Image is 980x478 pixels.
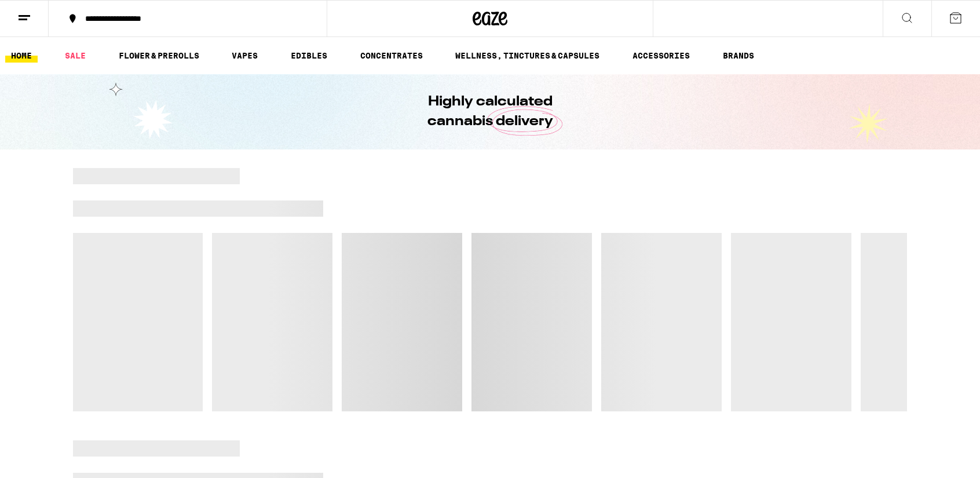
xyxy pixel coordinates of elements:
a: BRANDS [717,49,760,63]
a: FLOWER & PREROLLS [113,49,205,63]
a: EDIBLES [285,49,333,63]
a: WELLNESS, TINCTURES & CAPSULES [449,49,605,63]
a: SALE [59,49,92,63]
a: ACCESSORIES [627,49,696,63]
h1: Highly calculated cannabis delivery [394,92,586,132]
a: HOME [5,49,38,63]
a: VAPES [226,49,264,63]
a: CONCENTRATES [354,49,429,63]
